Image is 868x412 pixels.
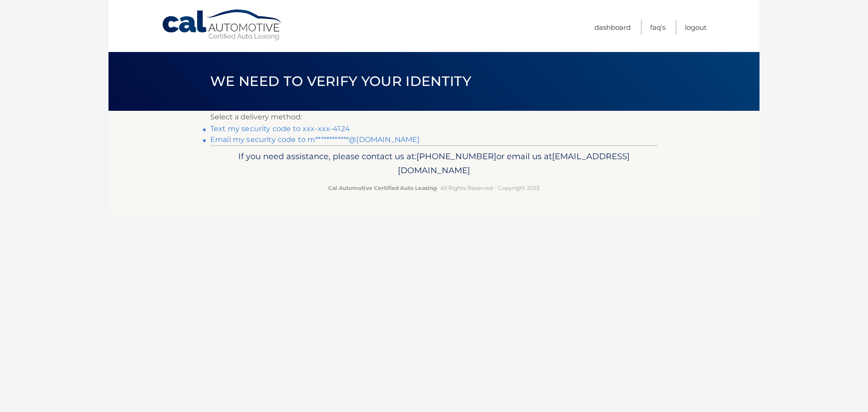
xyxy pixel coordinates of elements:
a: Cal Automotive [161,9,283,41]
p: If you need assistance, please contact us at: or email us at [216,149,652,178]
span: We need to verify your identity [210,73,471,90]
a: Text my security code to xxx-xxx-4124 [210,124,350,133]
a: Logout [685,20,707,35]
a: Dashboard [594,20,631,35]
strong: Cal Automotive Certified Auto Leasing [328,185,437,191]
p: Select a delivery method: [210,111,658,123]
a: FAQ's [650,20,665,35]
p: - All Rights Reserved - Copyright 2025 [216,183,652,193]
span: [PHONE_NUMBER] [416,151,496,161]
